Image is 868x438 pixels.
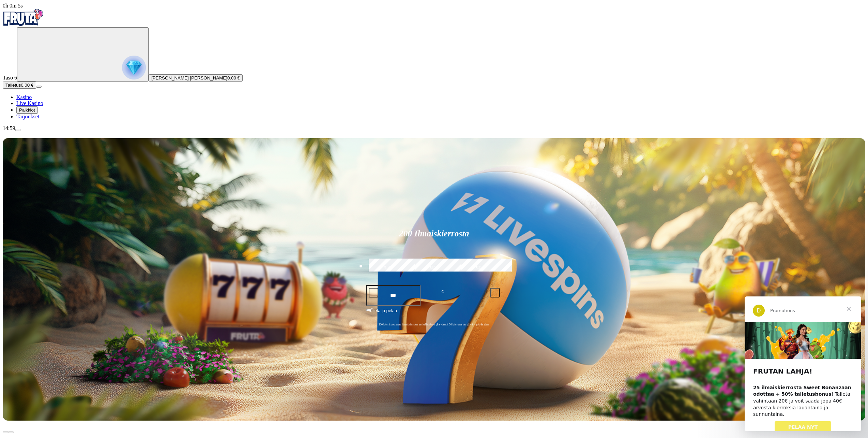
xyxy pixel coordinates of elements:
span: 0.00 € [21,83,33,88]
span: Taso 6 [3,75,17,81]
button: reward progress [17,27,149,82]
span: user session time [3,3,23,9]
label: €250 [460,258,501,277]
a: PELAA NYT [30,125,87,137]
button: [PERSON_NAME] [PERSON_NAME]0.00 € [149,74,243,82]
label: €50 [367,258,409,277]
a: Live Kasino [16,100,43,106]
nav: Primary [3,9,865,120]
span: Talletus [5,83,21,88]
nav: Main menu [3,94,865,120]
button: Palkkiot [16,106,38,114]
span: [PERSON_NAME] [PERSON_NAME] [151,75,227,81]
a: Tarjoukset [16,114,39,119]
img: reward progress [122,56,146,79]
button: prev slide [3,431,8,433]
span: Talleta ja pelaa [368,307,397,320]
span: € [441,289,443,295]
span: € [371,307,374,311]
img: Fruta [3,9,44,26]
span: 0.00 € [227,75,240,81]
iframe: Intercom live chat viesti [745,296,861,431]
button: Talleta ja pelaa [366,307,502,320]
button: next slide [8,431,14,433]
span: 14:59 [3,125,15,131]
label: €150 [413,258,455,277]
button: menu [36,86,42,88]
span: PELAA NYT [44,128,73,133]
a: Kasino [16,94,32,100]
span: Palkkiot [19,107,35,113]
button: Talletusplus icon0.00 € [3,82,36,89]
a: Fruta [3,21,44,27]
button: plus icon [490,288,500,297]
button: minus icon [369,288,378,297]
button: menu [15,129,20,131]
